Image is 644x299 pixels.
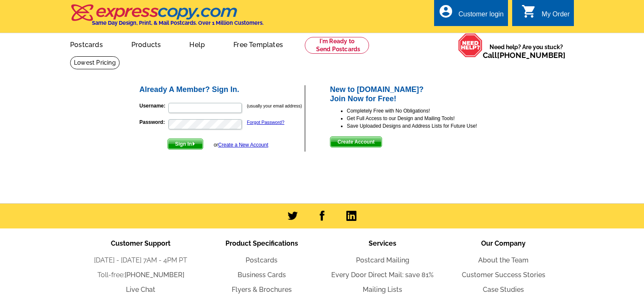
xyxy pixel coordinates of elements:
[92,20,264,26] h4: Same Day Design, Print, & Mail Postcards. Over 1 Million Customers.
[238,271,286,279] a: Business Cards
[462,271,545,279] a: Customer Success Stories
[214,141,268,149] div: or
[220,34,296,54] a: Free Templates
[192,142,196,146] img: button-next-arrow-white.png
[330,85,506,103] h2: New to [DOMAIN_NAME]? Join Now for Free!
[521,4,537,19] i: shopping_cart
[330,136,382,147] button: Create Account
[542,10,570,22] div: My Order
[369,239,396,247] span: Services
[347,115,506,122] li: Get Full Access to our Design and Mailing Tools!
[347,122,506,130] li: Save Uploaded Designs and Address Lists for Future Use!
[80,255,201,265] li: [DATE] - [DATE] 7AM - 4PM PT
[126,286,155,294] a: Live Chat
[118,34,175,54] a: Products
[438,9,504,20] a: account_circle Customer login
[111,239,170,247] span: Customer Support
[70,10,264,26] a: Same Day Design, Print, & Mail Postcards. Over 1 Million Customers.
[438,4,453,19] i: account_circle
[57,34,116,54] a: Postcards
[356,256,409,264] a: Postcard Mailing
[483,51,565,60] span: Call
[330,137,382,147] span: Create Account
[232,286,292,294] a: Flyers & Brochures
[247,103,302,108] small: (usually your email address)
[176,34,218,54] a: Help
[458,10,504,22] div: Customer login
[478,256,529,264] a: About the Team
[80,270,201,280] li: Toll-free:
[458,33,483,58] img: help
[483,43,570,60] span: Need help? Are you stuck?
[347,107,506,115] li: Completely Free with No Obligations!
[168,139,203,149] button: Sign In
[125,271,184,279] a: [PHONE_NUMBER]
[247,120,284,125] a: Forgot Password?
[139,102,168,110] label: Username:
[331,271,434,279] a: Every Door Direct Mail: save 81%
[521,9,570,20] a: shopping_cart My Order
[246,256,277,264] a: Postcards
[481,239,526,247] span: Our Company
[363,286,402,294] a: Mailing Lists
[218,142,268,148] a: Create a New Account
[139,118,168,126] label: Password:
[225,239,298,247] span: Product Specifications
[139,85,304,94] h2: Already A Member? Sign In.
[168,139,203,149] span: Sign In
[483,286,524,294] a: Case Studies
[497,51,565,60] a: [PHONE_NUMBER]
